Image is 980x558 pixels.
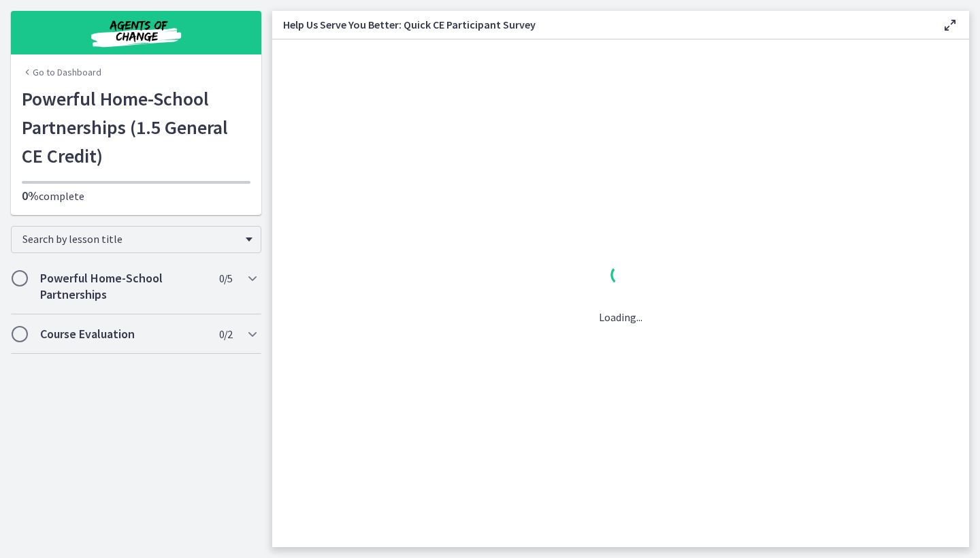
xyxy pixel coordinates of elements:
[11,226,261,253] div: Search by lesson title
[283,16,920,33] h3: Help Us Serve You Better: Quick CE Participant Survey
[22,188,39,203] span: 0%
[40,326,206,342] h2: Course Evaluation
[22,65,101,79] a: Go to Dashboard
[54,16,218,49] img: Agents of Change Social Work Test Prep
[22,84,250,170] h1: Powerful Home-School Partnerships (1.5 General CE Credit)
[40,270,206,303] h2: Powerful Home-School Partnerships
[599,261,642,293] div: 1
[219,270,232,286] span: 0 / 5
[219,326,232,342] span: 0 / 2
[22,188,250,204] p: complete
[22,232,239,246] span: Search by lesson title
[599,309,642,325] p: Loading...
